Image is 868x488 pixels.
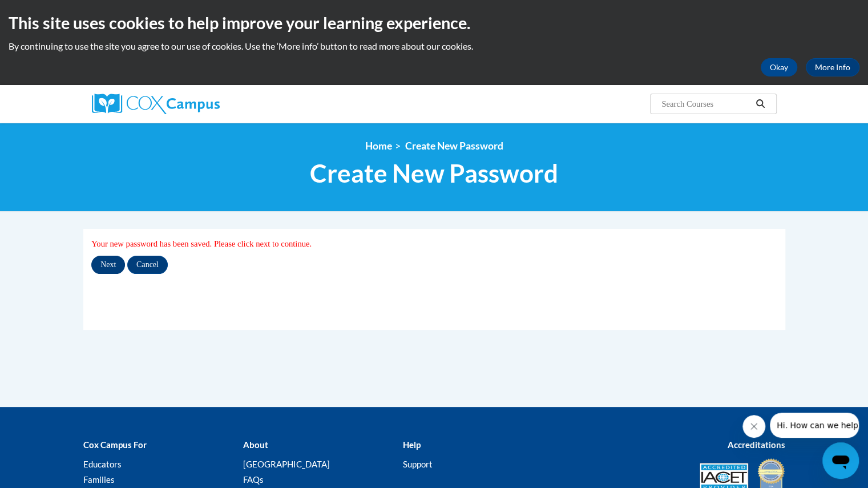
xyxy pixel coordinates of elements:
span: Create New Password [405,140,503,152]
a: More Info [806,58,859,76]
a: Support [402,459,432,469]
img: Cox Campus [92,94,220,114]
h2: This site uses cookies to help improve your learning experience. [9,11,859,34]
iframe: Button to launch messaging window [822,442,859,479]
a: Educators [83,459,122,469]
b: Accreditations [728,439,785,450]
span: Create New Password [310,158,558,188]
a: [GEOGRAPHIC_DATA] [243,459,329,469]
a: Families [83,474,115,485]
button: Search [752,97,769,111]
b: About [243,439,268,450]
a: Cox Campus [92,94,309,114]
b: Help [402,439,420,450]
input: Search Courses [660,97,752,111]
p: By continuing to use the site you agree to our use of cookies. Use the ‘More info’ button to read... [9,40,859,53]
button: Okay [761,58,797,76]
input: Next [91,256,125,274]
iframe: Close message [742,415,765,438]
a: FAQs [243,474,263,485]
a: Home [365,140,392,152]
span: Your new password has been saved. Please click next to continue. [91,239,312,248]
span: Hi. How can we help? [7,8,92,17]
b: Cox Campus For [83,439,147,450]
input: Cancel [127,256,168,274]
iframe: Message from company [770,413,859,438]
